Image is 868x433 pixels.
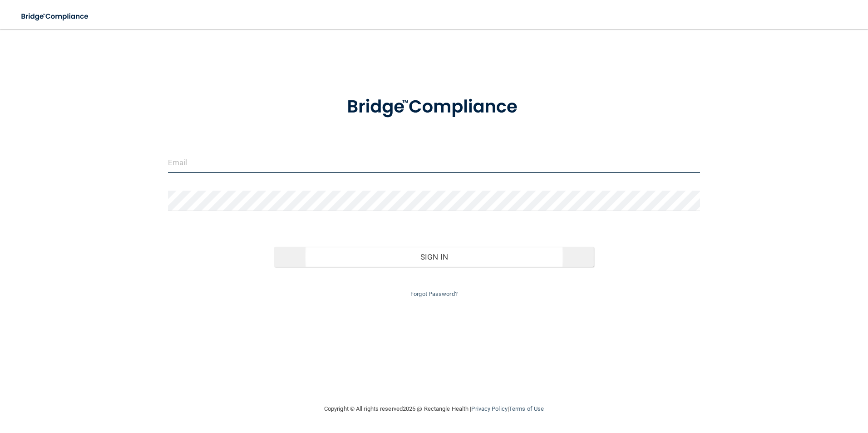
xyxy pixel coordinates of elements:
[268,394,600,423] div: Copyright © All rights reserved 2025 @ Rectangle Health | |
[509,405,544,412] a: Terms of Use
[168,153,700,173] input: Email
[410,290,458,297] a: Forgot Password?
[14,7,97,26] img: bridge_compliance_login_screen.278c3ca4.svg
[328,84,540,131] img: bridge_compliance_login_screen.278c3ca4.svg
[274,247,594,267] button: Sign In
[471,405,507,412] a: Privacy Policy
[711,369,857,405] iframe: Drift Widget Chat Controller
